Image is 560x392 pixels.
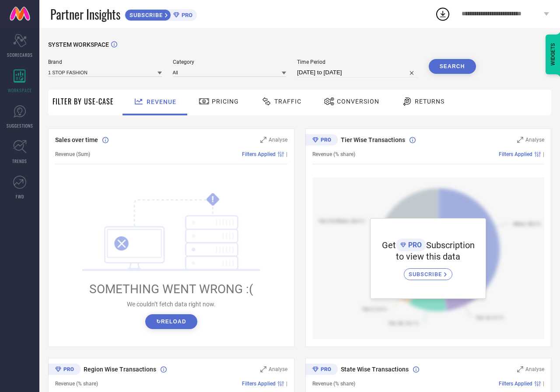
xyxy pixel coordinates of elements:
span: Category [173,59,287,65]
span: to view this data [396,251,460,262]
span: Region Wise Transactions [84,366,156,373]
div: Premium [48,364,80,377]
div: Open download list [435,6,451,22]
span: SUBSCRIBE [125,12,165,18]
svg: Zoom [517,137,523,143]
button: Search [429,59,476,74]
span: Time Period [297,59,418,65]
svg: Zoom [260,137,266,143]
span: Sales over time [55,136,98,143]
span: Filters Applied [242,151,276,157]
span: PRO [179,12,192,18]
span: | [286,381,287,387]
span: Revenue (Sum) [55,151,90,157]
span: PRO [406,241,422,249]
span: Analyse [269,137,287,143]
span: Tier Wise Transactions [341,136,405,143]
span: | [543,151,544,157]
a: SUBSCRIBE [404,262,452,280]
span: Partner Insights [50,5,120,23]
span: SYSTEM WORKSPACE [48,41,109,48]
span: Filter By Use-Case [52,96,114,107]
div: Premium [305,134,338,147]
span: Conversion [337,98,379,105]
span: Get [382,240,396,250]
tspan: ! [212,194,214,205]
span: WORKSPACE [8,87,32,94]
button: ↻Reload [145,314,197,329]
span: SCORECARDS [7,52,33,58]
span: | [286,151,287,157]
span: Analyse [525,137,544,143]
input: Select time period [297,67,418,78]
span: FWD [16,193,24,200]
div: Premium [305,364,338,377]
span: TRENDS [12,158,27,164]
span: SUGGESTIONS [7,122,33,129]
span: Analyse [269,366,287,372]
span: Revenue (% share) [312,151,355,157]
span: SOMETHING WENT WRONG :( [89,282,253,296]
span: State Wise Transactions [341,366,409,373]
span: Pricing [212,98,239,105]
span: Brand [48,59,162,65]
svg: Zoom [517,366,523,372]
span: Filters Applied [242,381,276,387]
span: Traffic [274,98,301,105]
span: | [543,381,544,387]
span: Analyse [525,366,544,372]
span: Filters Applied [499,381,532,387]
span: Revenue [147,98,176,105]
span: Revenue (% share) [55,381,98,387]
span: Subscription [426,240,475,250]
span: SUBSCRIBE [409,271,444,278]
span: Filters Applied [499,151,532,157]
svg: Zoom [260,366,266,372]
span: Revenue (% share) [312,381,355,387]
span: Returns [415,98,444,105]
span: We couldn’t fetch data right now. [127,301,216,308]
a: SUBSCRIBEPRO [125,7,197,21]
